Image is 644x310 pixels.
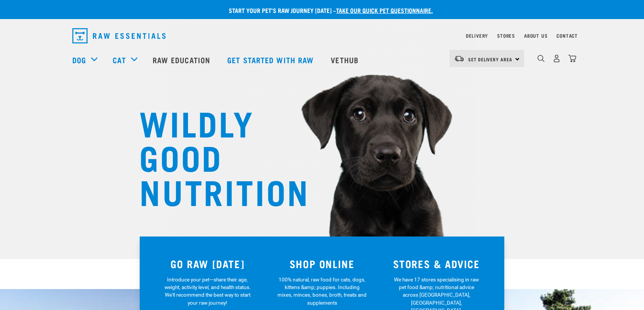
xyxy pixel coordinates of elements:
a: Get started with Raw [220,45,323,75]
a: Raw Education [145,45,220,75]
img: van-moving.png [454,55,464,62]
a: Contact [556,34,578,37]
img: home-icon@2x.png [568,54,576,62]
a: Cat [113,54,126,66]
img: Raw Essentials Logo [72,28,166,43]
span: Set Delivery Area [468,58,512,61]
img: user.png [553,54,561,62]
a: Delivery [466,34,488,37]
p: 100% natural, raw food for cats, dogs, kittens &amp; puppies. Including mixes, minces, bones, bro... [277,276,367,307]
p: Introduce your pet—share their age, weight, activity level, and health status. We'll recommend th... [163,276,252,307]
h1: WILDLY GOOD NUTRITION [139,105,292,208]
h3: GO RAW [DATE] [155,258,260,270]
a: take our quick pet questionnaire. [336,8,433,12]
h3: STORES & ADVICE [384,258,489,270]
img: home-icon-1@2x.png [537,55,545,62]
a: About Us [524,34,547,37]
h3: SHOP ONLINE [269,258,375,270]
a: Dog [72,54,86,66]
nav: dropdown navigation [66,25,578,46]
a: Vethub [323,45,368,75]
a: Stores [497,34,515,37]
